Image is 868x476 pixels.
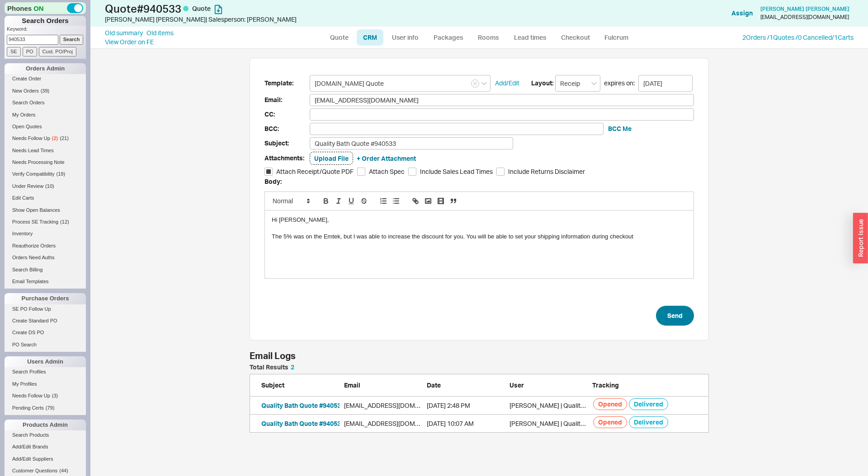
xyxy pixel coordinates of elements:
div: [PERSON_NAME] [PERSON_NAME] | Salesperson: [PERSON_NAME] [105,15,436,24]
span: ( 79 ) [46,405,55,411]
a: Old items [146,28,174,37]
a: Needs Processing Note [5,158,86,167]
span: User [509,381,524,389]
a: Lead times [507,29,553,46]
button: + Order Attachment [357,154,416,163]
span: New Orders [12,88,39,93]
h5: Delivered [629,416,668,428]
div: [EMAIL_ADDRESS][DOMAIN_NAME] [760,14,849,20]
a: Quote [324,29,355,46]
h1: Search Orders [5,16,86,26]
a: SE PO Follow Up [5,304,86,314]
button: Quality Bath Quote #940533 [261,419,344,428]
span: BCC: [264,123,310,135]
div: Phones [5,2,86,14]
a: Add/Edit Brands [5,442,86,452]
span: Layout: [531,79,553,88]
a: Process SE Tracking(12) [5,217,86,227]
div: 09/17/2025 10:07 AM [427,419,505,428]
span: Include Sales Lead Times [420,167,493,176]
span: Send [667,310,683,321]
span: Email: [264,94,310,106]
a: User info [385,29,425,46]
span: ( 21 ) [60,135,69,141]
p: Keyword: [7,26,86,35]
h3: Email Logs [250,351,296,360]
span: ( 10 ) [45,183,54,189]
button: Upload File [314,154,349,163]
span: 2 [291,363,294,371]
span: Needs Follow Up [12,135,50,141]
span: ( 2 ) [52,135,58,141]
span: Process SE Tracking [12,219,58,224]
input: SE [7,47,21,56]
a: Add/Edit [495,79,519,88]
span: ON [33,4,44,13]
span: Attach Spec [369,167,405,176]
span: CC: [264,109,310,120]
input: Include Returns Disclaimer [496,168,505,176]
a: Create DS PO [5,328,86,337]
span: ( 44 ) [59,468,68,473]
div: Products Admin [5,420,86,430]
input: Search [60,35,84,44]
div: Steven | Quality Bath | steven@qualitybath.com [509,401,588,410]
input: Attach Spec [357,168,365,176]
svg: open menu [481,82,487,85]
span: Under Review [12,183,43,189]
div: douglascanter@gmail.com [344,401,422,410]
div: Hi [PERSON_NAME], [272,216,687,224]
span: Attachments: [264,153,310,164]
span: ( 3 ) [52,393,58,398]
div: Steven | Quality Bath | steven@qualitybath.com [509,419,588,428]
a: PO Search [5,340,86,350]
a: Old summary [105,28,143,37]
div: The 5% was on the Emtek, but I was able to increase the discount for you. You will be able to set... [272,233,687,241]
span: Email [344,381,360,389]
a: Search Billing [5,265,86,275]
span: expires on: [604,79,635,88]
a: Packages [427,29,470,46]
a: Edit Carts [5,193,86,203]
span: Customer Questions [12,468,57,473]
input: Include Sales Lead Times [408,168,416,176]
button: Send [656,306,694,326]
span: Quote [192,5,211,12]
span: Tracking [592,381,619,389]
a: Customer Questions(44) [5,466,86,476]
a: View Order on FE [105,38,154,46]
a: Create Standard PO [5,316,86,326]
h5: Delivered [629,398,668,410]
a: [PERSON_NAME] [PERSON_NAME] [760,6,849,12]
button: Assign [731,9,753,18]
span: ( 19 ) [57,171,66,177]
a: 2Orders /1Quotes /0 Cancelled [742,33,832,41]
a: CRM [357,29,383,46]
button: BCC Me [608,124,632,133]
div: 09/18/2025 2:48 PM [427,401,505,410]
a: Open Quotes [5,122,86,131]
a: Reauthorize Orders [5,241,86,251]
span: Date [427,381,441,389]
input: Select a layout [555,75,600,92]
a: Search Products [5,430,86,440]
input: Attach Receipt/Quote PDF [264,168,273,176]
a: Search Orders [5,98,86,107]
button: Quality Bath Quote #940533 [261,401,344,410]
h5: Opened [593,398,627,410]
a: Email Templates [5,277,86,286]
a: Search Profiles [5,367,86,377]
span: Body: [264,177,282,185]
div: grid [250,397,709,433]
a: Rooms [472,29,505,46]
a: Add/Edit Suppliers [5,454,86,464]
h5: Total Results [250,364,294,370]
span: Needs Processing Note [12,159,65,165]
a: Under Review(10) [5,182,86,191]
a: Create Order [5,74,86,84]
span: Include Returns Disclaimer [508,167,585,176]
a: Needs Lead Times [5,146,86,155]
a: Needs Follow Up(3) [5,391,86,401]
a: Pending Certs(79) [5,403,86,413]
